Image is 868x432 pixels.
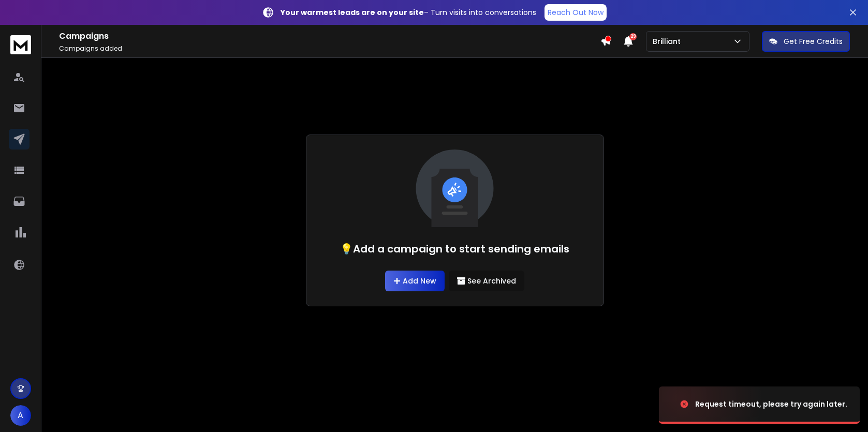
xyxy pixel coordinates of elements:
p: Campaigns added [59,44,600,53]
p: Get Free Credits [784,36,843,47]
p: Reach Out Now [548,7,604,18]
button: Get Free Credits [762,31,850,52]
button: See Archived [449,271,524,291]
p: – Turn visits into conversations [281,7,536,18]
a: Add New [385,271,445,291]
img: logo [10,35,31,54]
button: A [10,405,31,426]
span: 29 [629,33,637,40]
div: Request timeout, please try again later. [695,399,847,409]
a: Reach Out Now [545,4,607,21]
h1: 💡Add a campaign to start sending emails [340,242,569,256]
strong: Your warmest leads are on your site [281,7,424,18]
p: Brilliant [653,36,685,47]
h1: Campaigns [59,30,600,42]
img: image [659,376,762,432]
